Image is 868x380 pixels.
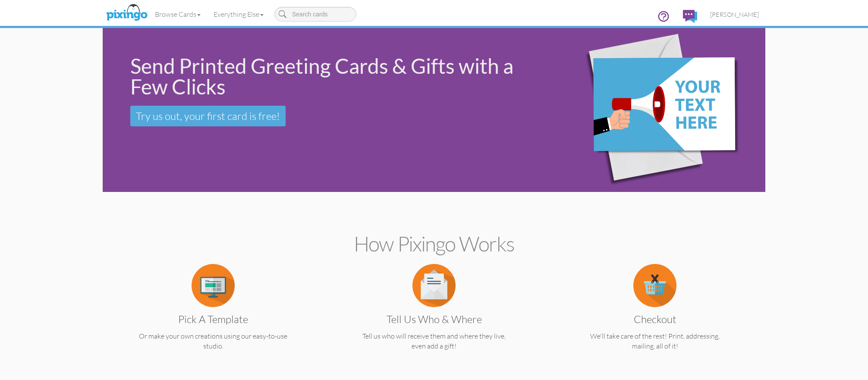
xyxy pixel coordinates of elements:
a: Tell us Who & Where Tell us who will receive them and where they live, even add a gift! [340,280,528,351]
p: Tell us who will receive them and where they live, even add a gift! [340,331,528,351]
img: item.alt [412,264,456,307]
h2: How Pixingo works [118,232,750,255]
h3: Tell us Who & Where [347,314,521,325]
img: comments.svg [683,10,697,23]
a: Pick a Template Or make your own creations using our easy-to-use studio. [120,280,307,351]
span: Try us out, your first card is free! [136,110,280,122]
a: Everything Else [207,3,270,25]
p: We'll take care of the rest! Print, addressing, mailing, all of it! [561,331,748,351]
a: Try us out, your first card is free! [130,106,286,126]
h3: Checkout [568,314,742,325]
h3: Pick a Template [126,314,300,325]
img: eb544e90-0942-4412-bfe0-c610d3f4da7c.png [551,16,760,204]
img: pixingo logo [104,2,150,24]
div: Send Printed Greeting Cards & Gifts with a Few Clicks [130,56,538,97]
span: [PERSON_NAME] [710,11,759,18]
input: Search cards [274,7,356,22]
p: Or make your own creations using our easy-to-use studio. [120,331,307,351]
a: Checkout We'll take care of the rest! Print, addressing, mailing, all of it! [561,280,748,351]
img: item.alt [633,264,676,307]
a: [PERSON_NAME] [704,3,765,25]
img: item.alt [192,264,235,307]
a: Browse Cards [148,3,207,25]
